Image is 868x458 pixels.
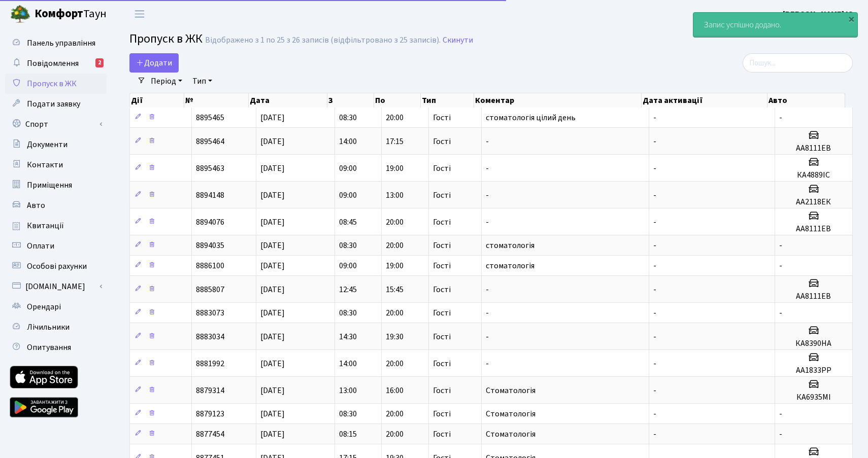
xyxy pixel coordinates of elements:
[5,276,107,297] a: [DOMAIN_NAME]
[136,57,172,68] span: Додати
[27,301,61,312] span: Орендарі
[433,360,451,368] span: Гості
[767,93,845,108] th: Авто
[653,385,656,396] span: -
[433,262,451,270] span: Гості
[386,190,404,201] span: 13:00
[196,385,224,396] span: 8879314
[339,190,357,201] span: 09:00
[260,429,285,440] span: [DATE]
[5,337,107,358] a: Опитування
[779,429,782,440] span: -
[653,307,656,319] span: -
[129,53,179,73] a: Додати
[339,217,357,228] span: 08:45
[260,408,285,419] span: [DATE]
[783,9,856,20] b: [PERSON_NAME] Ю.
[779,240,782,251] span: -
[196,429,224,440] span: 8877454
[327,93,374,108] th: З
[27,159,63,170] span: Контакти
[196,331,224,342] span: 8883034
[779,408,782,419] span: -
[260,358,285,369] span: [DATE]
[260,385,285,396] span: [DATE]
[486,331,489,342] span: -
[779,307,782,319] span: -
[27,180,72,191] span: Приміщення
[653,190,656,201] span: -
[433,241,451,250] span: Гості
[474,93,642,108] th: Коментар
[196,284,224,295] span: 8885807
[486,217,489,228] span: -
[260,284,285,295] span: [DATE]
[339,408,357,419] span: 08:30
[260,217,285,228] span: [DATE]
[339,136,357,147] span: 14:00
[486,136,489,147] span: -
[386,307,404,319] span: 20:00
[339,331,357,342] span: 14:30
[653,331,656,342] span: -
[653,112,656,123] span: -
[27,342,71,353] span: Опитування
[653,408,656,419] span: -
[27,200,45,211] span: Авто
[386,112,404,123] span: 20:00
[5,155,107,175] a: Контакти
[779,144,848,153] h5: АА8111ЕВ
[779,170,848,180] h5: КA4889IC
[260,307,285,319] span: [DATE]
[779,112,782,123] span: -
[5,175,107,195] a: Приміщення
[5,114,107,134] a: Спорт
[779,292,848,301] h5: АА8111ЕВ
[35,6,83,22] b: Комфорт
[27,261,87,272] span: Особові рахунки
[27,38,95,49] span: Панель управління
[339,163,357,174] span: 09:00
[188,73,216,90] a: Тип
[779,224,848,234] h5: АА8111ЕВ
[653,136,656,147] span: -
[486,358,489,369] span: -
[260,112,285,123] span: [DATE]
[147,73,186,90] a: Період
[486,385,536,396] span: Стоматологія
[5,216,107,236] a: Квитанції
[27,322,70,333] span: Лічильники
[433,137,451,146] span: Гості
[196,240,224,251] span: 8894035
[386,284,404,295] span: 15:45
[5,134,107,155] a: Документи
[486,408,536,419] span: Стоматологія
[129,30,203,48] span: Пропуск в ЖК
[196,260,224,271] span: 8886100
[433,164,451,172] span: Гості
[433,386,451,395] span: Гості
[486,307,489,319] span: -
[196,217,224,228] span: 8894076
[443,36,473,45] a: Скинути
[196,112,224,123] span: 8895465
[386,163,404,174] span: 19:00
[196,163,224,174] span: 8895463
[386,136,404,147] span: 17:15
[27,139,68,150] span: Документи
[339,284,357,295] span: 12:45
[5,74,107,94] a: Пропуск в ЖК
[386,331,404,342] span: 19:30
[743,53,853,73] input: Пошук...
[486,429,536,440] span: Стоматологія
[27,220,64,231] span: Квитанції
[260,163,285,174] span: [DATE]
[10,4,30,24] img: logo.png
[653,284,656,295] span: -
[486,190,489,201] span: -
[196,307,224,319] span: 8883073
[5,53,107,74] a: Повідомлення2
[693,13,857,37] div: Запис успішно додано.
[27,58,79,69] span: Повідомлення
[386,429,404,440] span: 20:00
